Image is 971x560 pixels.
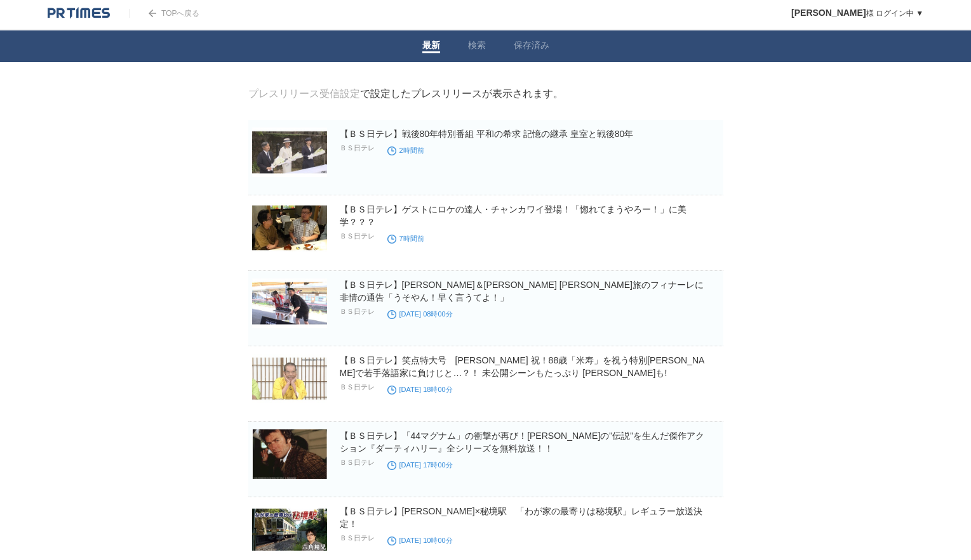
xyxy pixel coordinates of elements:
a: 検索 [468,40,486,53]
time: [DATE] 17時00分 [387,461,453,469]
p: ＢＳ日テレ [340,533,375,543]
img: 【ＢＳ日テレ】友近＆礼二 山口旅のフィナーレに非情の通告「うそやん！早く言うてよ！」 [252,278,327,328]
a: TOPへ戻る [129,9,199,18]
a: 【ＢＳ日テレ】戦後80年特別番組 平和の希求 記憶の継承 皇室と戦後80年 [340,129,634,139]
img: 【ＢＳ日テレ】ゲストにロケの達人・チャンカワイ登場！「惚れてまうやろー！」に美学？？？ [252,203,327,252]
a: 【ＢＳ日テレ】[PERSON_NAME]×秘境駅 「わが家の最寄りは秘境駅」レギュラー放送決定！ [340,506,702,529]
a: 【ＢＳ日テレ】「44マグナム」の衝撃が再び！[PERSON_NAME]の"伝説"を生んだ傑作アクション『ダーティハリー』全シリーズを無料放送！！ [340,431,705,453]
a: 【ＢＳ日テレ】笑点特大号 [PERSON_NAME] 祝！88歳「米寿」を祝う特別[PERSON_NAME]で若手落語家に負けじと…？！ 未公開シーンもたっぷり [PERSON_NAME]も! [340,355,705,378]
time: [DATE] 08時00分 [387,310,453,318]
time: [DATE] 18時00分 [387,386,453,393]
time: 7時間前 [387,235,424,242]
img: 【ＢＳ日テレ】戦後80年特別番組 平和の希求 記憶の継承 皇室と戦後80年 [252,127,327,177]
img: 【ＢＳ日テレ】六角精児×秘境駅 「わが家の最寄りは秘境駅」レギュラー放送決定！ [252,505,327,554]
p: ＢＳ日テレ [340,382,375,392]
img: logo.png [48,7,110,20]
span: [PERSON_NAME] [791,8,866,18]
a: [PERSON_NAME]様 ログイン中 ▼ [791,9,923,18]
a: 保存済み [514,40,549,53]
p: ＢＳ日テレ [340,458,375,467]
div: で設定したプレスリリースが表示されます。 [248,88,563,101]
a: プレスリリース受信設定 [248,88,360,99]
a: 最新 [422,40,440,53]
time: [DATE] 10時00分 [387,537,453,544]
a: 【ＢＳ日テレ】[PERSON_NAME]＆[PERSON_NAME] [PERSON_NAME]旅のフィナーレに非情の通告「うそやん！早く言うてよ！」 [340,280,704,303]
a: 【ＢＳ日テレ】ゲストにロケの達人・チャンカワイ登場！「惚れてまうやろー！」に美学？？？ [340,204,686,227]
p: ＢＳ日テレ [340,307,375,316]
time: 2時間前 [387,147,424,154]
img: 【ＢＳ日テレ】笑点特大号 林家木久扇 祝！88歳「米寿」を祝う特別大喜利で若手落語家に負けじと…？！ 未公開シーンもたっぷり 大喜利も! [252,354,327,403]
img: 【ＢＳ日テレ】「44マグナム」の衝撃が再び！クリント・イーストウッドの"伝説"を生んだ傑作アクション『ダーティハリー』全シリーズを無料放送！！ [252,429,327,479]
p: ＢＳ日テレ [340,231,375,241]
img: arrow.png [149,10,156,17]
p: ＢＳ日テレ [340,143,375,153]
